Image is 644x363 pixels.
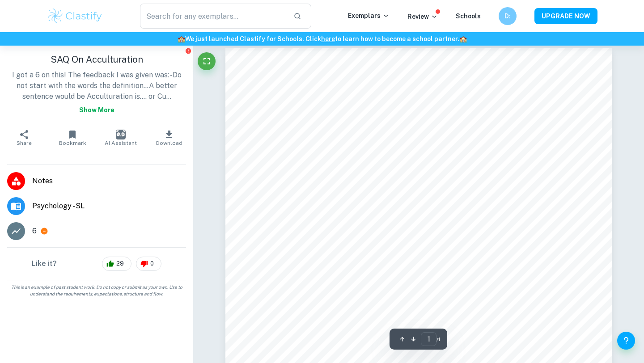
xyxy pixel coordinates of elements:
span: Bookmark [59,140,86,146]
span: Share [17,140,32,146]
h1: SAQ On Acculturation [7,53,186,66]
span: / 1 [436,335,440,343]
a: here [321,35,335,42]
span: 0 [145,259,159,268]
p: 6 [32,226,37,236]
button: UPGRADE NOW [534,8,597,24]
div: 0 [136,257,161,271]
img: AI Assistant [116,130,126,139]
div: 29 [102,257,131,271]
img: Clastify logo [47,7,103,25]
span: 29 [111,259,129,268]
button: Download [145,125,193,150]
input: Search for any exemplars... [140,4,286,29]
button: Fullscreen [198,52,216,70]
h6: D: [503,11,513,21]
button: Bookmark [48,125,97,150]
span: 🏫 [178,35,185,42]
h6: Like it? [32,258,57,269]
span: 🏫 [459,35,467,42]
h6: We just launched Clastify for Schools. Click to learn how to become a school partner. [2,34,642,44]
span: Notes [32,176,186,186]
span: Psychology - SL [32,201,186,211]
p: I got a 6 on this! The feedback I was given was: -Do not start with the words the definition...A ... [7,70,186,118]
button: AI Assistant [97,125,145,150]
span: Download [156,140,182,146]
span: This is an example of past student work. Do not copy or submit as your own. Use to understand the... [4,284,190,297]
button: Show more [76,102,118,118]
button: D: [499,7,517,25]
button: Help and Feedback [617,332,635,350]
p: Exemplars [348,11,390,21]
p: Review [407,12,438,21]
a: Schools [456,13,481,20]
span: AI Assistant [105,140,137,146]
button: Report issue [185,47,191,54]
